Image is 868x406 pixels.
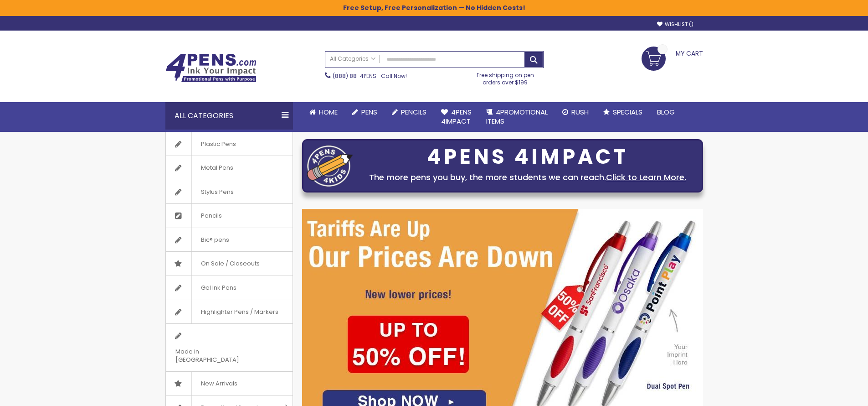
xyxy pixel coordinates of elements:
[191,132,245,156] span: Plastic Pens
[486,107,548,126] span: 4PROMOTIONAL ITEMS
[401,107,426,117] span: Pencils
[613,107,642,117] span: Specials
[441,107,472,126] span: 4Pens 4impact
[606,172,686,183] a: Click to Learn More.
[166,252,293,276] a: On Sale / Closeouts
[357,147,698,167] div: 4PENS 4IMPACT
[571,107,589,117] span: Rush
[166,300,293,324] a: Highlighter Pens / Markers
[166,156,293,180] a: Metal Pens
[345,102,385,122] a: Pens
[467,68,544,86] div: Free shipping on pen orders over $199
[361,107,377,117] span: Pens
[191,300,288,324] span: Highlighter Pens / Markers
[385,102,434,122] a: Pencils
[165,53,257,83] img: 4Pens Custom Pens and Promotional Products
[191,204,231,228] span: Pencils
[330,55,375,62] span: All Categories
[434,102,479,132] a: 4Pens4impact
[357,171,698,184] div: The more pens you buy, the more students we can reach.
[333,72,407,80] span: - Call Now!
[166,372,293,396] a: New Arrivals
[319,107,338,117] span: Home
[191,252,269,276] span: On Sale / Closeouts
[165,102,293,130] div: All Categories
[166,228,293,252] a: Bic® pens
[325,52,380,67] a: All Categories
[166,132,293,156] a: Plastic Pens
[191,156,242,180] span: Metal Pens
[650,102,682,122] a: Blog
[166,276,293,300] a: Gel Ink Pens
[657,107,675,117] span: Blog
[307,145,353,187] img: four_pen_logo.png
[302,102,345,122] a: Home
[657,21,693,28] a: Wishlist
[191,228,238,252] span: Bic® pens
[166,324,293,371] a: Made in [GEOGRAPHIC_DATA]
[333,72,376,80] a: (888) 88-4PENS
[166,340,270,371] span: Made in [GEOGRAPHIC_DATA]
[166,204,293,228] a: Pencils
[191,276,246,300] span: Gel Ink Pens
[596,102,650,122] a: Specials
[166,180,293,204] a: Stylus Pens
[479,102,555,132] a: 4PROMOTIONALITEMS
[555,102,596,122] a: Rush
[191,180,243,204] span: Stylus Pens
[191,372,247,396] span: New Arrivals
